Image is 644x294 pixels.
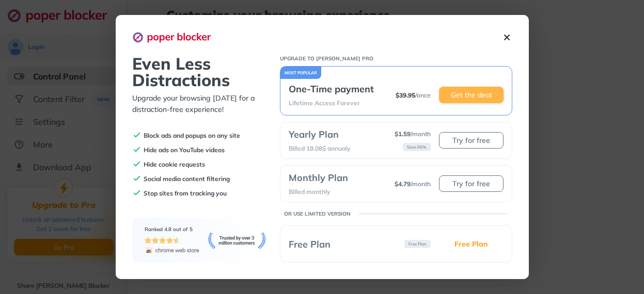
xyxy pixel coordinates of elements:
p: OR USE LIMITED VERSION [284,210,351,217]
button: Free Plan [439,236,504,252]
p: Lifetime Access Forever [289,99,374,107]
div: MOST POPULAR [280,67,321,79]
img: star [159,237,166,244]
p: Upgrade your browsing [DATE] for a distraction-free experience! [132,92,268,115]
button: Try for free [439,175,504,192]
p: / once [396,91,431,99]
p: Block ads and popups on any site [144,132,240,139]
span: $ 1.59 [395,130,411,138]
img: star [152,237,159,244]
p: Ranked 4.8 out of 5 [145,226,199,233]
p: Save 66% [403,143,431,151]
img: star [166,237,174,244]
p: / month [395,180,431,188]
span: $ 39.95 [396,91,415,99]
img: half-star [174,237,181,244]
button: Get the deal [439,87,504,103]
p: Stop sites from tracking you [144,189,227,197]
p: Monthly Plan [289,172,348,184]
img: check [132,174,142,183]
img: check [132,188,142,198]
img: star [145,237,152,244]
span: $ 4.79 [395,180,411,188]
p: Even Less Distractions [132,55,268,88]
img: chrome-web-store-logo [145,246,199,254]
img: trusted-banner [208,232,266,249]
p: Hide cookie requests [144,160,205,168]
p: Billed 19.08$ annualy [289,144,351,152]
p: Free Plan [404,240,431,248]
img: close-icon [501,32,512,43]
p: / month [395,130,431,138]
p: UPGRADE TO [PERSON_NAME] PRO [280,55,512,62]
button: Try for free [439,132,504,149]
p: Social media content filtering [144,175,230,183]
img: check [132,159,142,169]
p: Billed monthly [289,188,348,195]
p: One-Time payment [289,83,374,95]
p: Hide ads on YouTube videos [144,146,225,154]
p: Yearly Plan [289,128,351,140]
img: check [132,130,142,140]
p: Free Plan [289,238,331,250]
img: logo [132,31,220,43]
img: check [132,145,142,154]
